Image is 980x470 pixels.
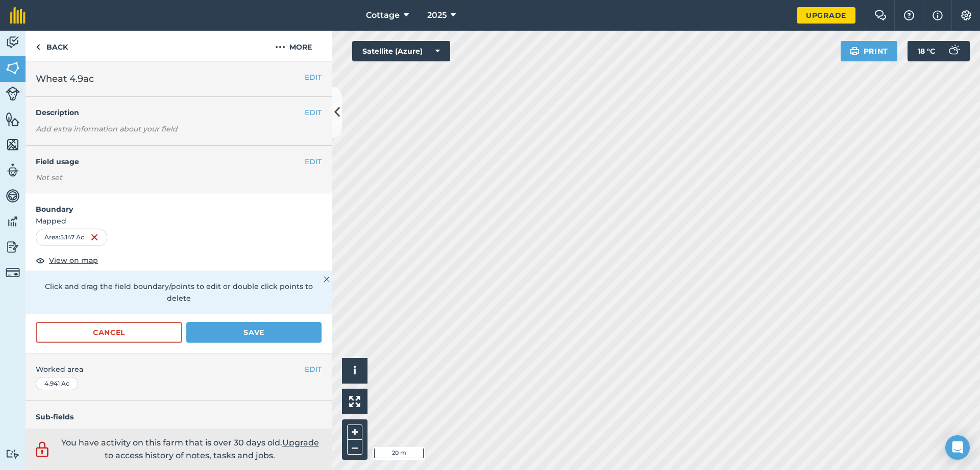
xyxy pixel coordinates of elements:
[275,41,285,53] img: svg+xml;base64,PHN2ZyB4bWxucz0iaHR0cDovL3d3dy53My5vcmcvMjAwMC9zdmciIHdpZHRoPSIyMCIgaGVpZ2h0PSIyNC...
[36,156,305,167] h4: Field usage
[36,254,45,266] img: svg+xml;base64,PHN2ZyB4bWxucz0iaHR0cDovL3d3dy53My5vcmcvMjAwMC9zdmciIHdpZHRoPSIxOCIgaGVpZ2h0PSIyNC...
[347,440,362,455] button: –
[349,396,360,407] img: Four arrows, one pointing top left, one top right, one bottom right and the last bottom left
[943,41,964,61] img: svg+xml;base64,PD94bWwgdmVyc2lvbj0iMS4wIiBlbmNvZGluZz0idXRmLTgiPz4KPCEtLSBHZW5lcmF0b3I6IEFkb2JlIE...
[26,31,78,61] a: Back
[960,10,972,20] img: A cog icon
[342,358,367,384] button: i
[6,214,20,229] img: svg+xml;base64,PD94bWwgdmVyc2lvbj0iMS4wIiBlbmNvZGluZz0idXRmLTgiPz4KPCEtLSBHZW5lcmF0b3I6IEFkb2JlIE...
[324,273,330,285] img: svg+xml;base64,PHN2ZyB4bWxucz0iaHR0cDovL3d3dy53My5vcmcvMjAwMC9zdmciIHdpZHRoPSIyMiIgaGVpZ2h0PSIzMC...
[6,111,20,127] img: svg+xml;base64,PHN2ZyB4bWxucz0iaHR0cDovL3d3dy53My5vcmcvMjAwMC9zdmciIHdpZHRoPSI1NiIgaGVpZ2h0PSI2MC...
[918,41,935,61] span: 18 ° C
[6,449,20,459] img: svg+xml;base64,PD94bWwgdmVyc2lvbj0iMS4wIiBlbmNvZGluZz0idXRmLTgiPz4KPCEtLSBHZW5lcmF0b3I6IEFkb2JlIE...
[36,124,178,133] em: Add extra information about your field
[36,107,322,118] h4: Description
[36,229,107,246] div: Area : 5.147 Ac
[36,254,98,266] button: View on map
[36,322,182,343] button: Cancel
[427,9,447,21] span: 2025
[36,377,78,390] div: 4.941 Ac
[6,35,20,50] img: svg+xml;base64,PD94bWwgdmVyc2lvbj0iMS4wIiBlbmNvZGluZz0idXRmLTgiPz4KPCEtLSBHZW5lcmF0b3I6IEFkb2JlIE...
[26,215,332,227] span: Mapped
[305,156,322,167] button: EDIT
[6,188,20,204] img: svg+xml;base64,PD94bWwgdmVyc2lvbj0iMS4wIiBlbmNvZGluZz0idXRmLTgiPz4KPCEtLSBHZW5lcmF0b3I6IEFkb2JlIE...
[874,10,887,20] img: Two speech bubbles overlapping with the left bubble in the forefront
[6,137,20,152] img: svg+xml;base64,PHN2ZyB4bWxucz0iaHR0cDovL3d3dy53My5vcmcvMjAwMC9zdmciIHdpZHRoPSI1NiIgaGVpZ2h0PSI2MC...
[352,41,450,61] button: Satellite (Azure)
[26,193,332,215] h4: Boundary
[841,41,898,61] button: Print
[90,231,99,243] img: svg+xml;base64,PHN2ZyB4bWxucz0iaHR0cDovL3d3dy53My5vcmcvMjAwMC9zdmciIHdpZHRoPSIxNiIgaGVpZ2h0PSIyNC...
[305,72,322,83] button: EDIT
[6,60,20,76] img: svg+xml;base64,PHN2ZyB4bWxucz0iaHR0cDovL3d3dy53My5vcmcvMjAwMC9zdmciIHdpZHRoPSI1NiIgaGVpZ2h0PSI2MC...
[347,424,362,440] button: +
[6,239,20,255] img: svg+xml;base64,PD94bWwgdmVyc2lvbj0iMS4wIiBlbmNvZGluZz0idXRmLTgiPz4KPCEtLSBHZW5lcmF0b3I6IEFkb2JlIE...
[36,72,94,86] span: Wheat 4.9ac
[255,31,332,61] button: More
[945,435,970,460] div: Open Intercom Messenger
[6,265,20,280] img: svg+xml;base64,PD94bWwgdmVyc2lvbj0iMS4wIiBlbmNvZGluZz0idXRmLTgiPz4KPCEtLSBHZW5lcmF0b3I6IEFkb2JlIE...
[353,364,356,377] span: i
[33,440,51,459] img: svg+xml;base64,PD94bWwgdmVyc2lvbj0iMS4wIiBlbmNvZGluZz0idXRmLTgiPz4KPCEtLSBHZW5lcmF0b3I6IEFkb2JlIE...
[36,364,322,375] span: Worked area
[933,9,943,21] img: svg+xml;base64,PHN2ZyB4bWxucz0iaHR0cDovL3d3dy53My5vcmcvMjAwMC9zdmciIHdpZHRoPSIxNyIgaGVpZ2h0PSIxNy...
[305,107,322,118] button: EDIT
[36,281,322,304] p: Click and drag the field boundary/points to edit or double click points to delete
[6,86,20,101] img: svg+xml;base64,PD94bWwgdmVyc2lvbj0iMS4wIiBlbmNvZGluZz0idXRmLTgiPz4KPCEtLSBHZW5lcmF0b3I6IEFkb2JlIE...
[36,41,40,53] img: svg+xml;base64,PHN2ZyB4bWxucz0iaHR0cDovL3d3dy53My5vcmcvMjAwMC9zdmciIHdpZHRoPSI5IiBoZWlnaHQ9IjI0Ii...
[850,45,860,57] img: svg+xml;base64,PHN2ZyB4bWxucz0iaHR0cDovL3d3dy53My5vcmcvMjAwMC9zdmciIHdpZHRoPSIxOSIgaGVpZ2h0PSIyNC...
[36,172,322,183] div: Not set
[49,255,98,266] span: View on map
[26,411,332,422] h4: Sub-fields
[305,364,322,375] button: EDIT
[56,436,324,462] p: You have activity on this farm that is over 30 days old.
[797,7,855,24] a: Upgrade
[186,322,322,343] button: Save
[903,10,915,20] img: A question mark icon
[6,163,20,178] img: svg+xml;base64,PD94bWwgdmVyc2lvbj0iMS4wIiBlbmNvZGluZz0idXRmLTgiPz4KPCEtLSBHZW5lcmF0b3I6IEFkb2JlIE...
[366,9,400,21] span: Cottage
[908,41,970,61] button: 18 °C
[10,7,26,24] img: fieldmargin Logo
